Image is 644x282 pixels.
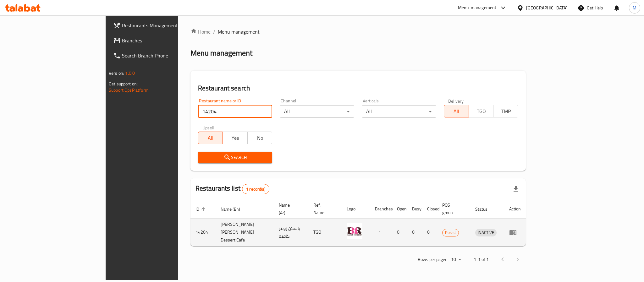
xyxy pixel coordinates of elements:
[218,28,260,35] span: Menu management
[190,28,526,35] nav: breadcrumb
[216,219,274,246] td: [PERSON_NAME] [PERSON_NAME] Dessert Cafe
[475,229,497,236] span: INACTIVE
[279,201,301,216] span: Name (Ar)
[342,199,370,219] th: Logo
[109,80,138,88] span: Get support on:
[443,229,459,236] span: Posist
[122,52,208,59] span: Search Branch Phone
[247,132,272,144] button: No
[496,107,516,116] span: TMP
[471,107,491,116] span: TGO
[504,199,526,219] th: Action
[122,37,208,44] span: Branches
[458,4,497,12] div: Menu-management
[392,219,407,246] td: 0
[448,99,464,103] label: Delivery
[370,219,392,246] td: 1
[444,105,469,117] button: All
[274,219,308,246] td: باسكن روبنز كافيه
[469,105,494,117] button: TGO
[447,107,466,116] span: All
[422,199,437,219] th: Closed
[108,33,213,48] a: Branches
[280,105,354,118] div: All
[108,18,213,33] a: Restaurants Management
[223,132,248,144] button: Yes
[407,219,422,246] td: 0
[422,219,437,246] td: 0
[449,255,464,264] div: Rows per page:
[198,105,272,118] input: Search for restaurant name or ID..
[347,223,362,239] img: Baskin Robbins Dessert Cafe
[122,22,208,29] span: Restaurants Management
[190,199,526,246] table: enhanced table
[493,105,518,117] button: TMP
[407,199,422,219] th: Busy
[242,184,269,194] div: Total records count
[198,152,272,163] button: Search
[370,199,392,219] th: Branches
[362,105,436,118] div: All
[508,182,523,197] div: Export file
[221,205,248,213] span: Name (En)
[109,86,149,94] a: Support.OpsPlatform
[242,186,269,192] span: 1 record(s)
[308,219,342,246] td: TGO
[250,133,270,143] span: No
[195,205,207,213] span: ID
[109,69,124,77] span: Version:
[392,199,407,219] th: Open
[203,154,267,161] span: Search
[475,229,497,236] div: INACTIVE
[225,133,245,143] span: Yes
[195,184,269,194] h2: Restaurants list
[633,4,636,11] span: M
[526,4,568,11] div: [GEOGRAPHIC_DATA]
[198,84,518,93] h2: Restaurant search
[313,201,334,216] span: Ref. Name
[442,201,463,216] span: POS group
[213,28,215,35] li: /
[125,69,135,77] span: 1.0.0
[190,48,252,58] h2: Menu management
[474,256,489,263] p: 1-1 of 1
[108,48,213,63] a: Search Branch Phone
[201,133,221,143] span: All
[202,125,214,130] label: Upsell
[475,205,496,213] span: Status
[418,256,446,263] p: Rows per page:
[198,132,223,144] button: All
